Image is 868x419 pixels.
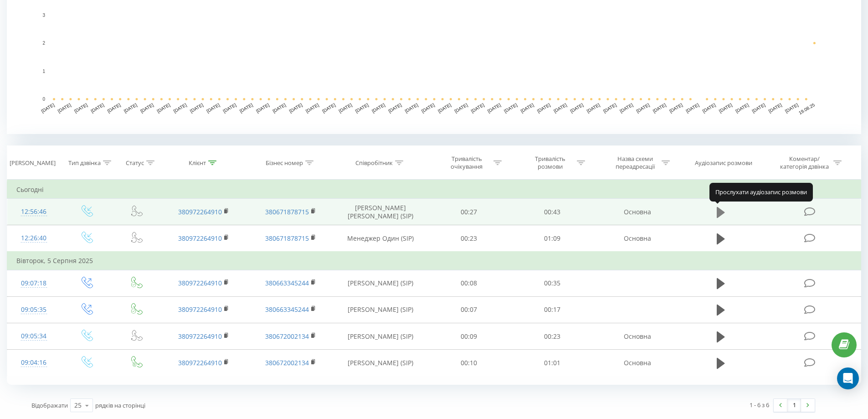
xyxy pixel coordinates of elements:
td: Вівторок, 5 Серпня 2025 [7,252,861,270]
div: 09:07:18 [16,274,51,292]
a: 380972264910 [178,279,222,287]
a: 380972264910 [178,207,222,216]
text: 1 [42,69,45,74]
div: Коментар/категорія дзвінка [778,155,831,171]
text: [DATE] [404,102,419,114]
td: 01:01 [511,350,594,376]
text: [DATE] [338,102,353,114]
td: [PERSON_NAME] (SIP) [334,296,427,323]
text: [DATE] [288,102,303,114]
text: [DATE] [41,102,56,114]
div: Аудіозапис розмови [695,159,752,167]
a: 380972264910 [178,332,222,341]
text: [DATE] [636,102,651,114]
div: [PERSON_NAME] [10,159,56,167]
div: Співробітник [355,159,393,167]
td: 00:23 [511,323,594,350]
span: Відображати [31,401,68,409]
div: Прослухати аудіозапис розмови [709,183,813,201]
div: 09:05:34 [16,327,51,345]
text: [DATE] [520,102,535,114]
text: [DATE] [536,102,551,114]
text: 0 [42,97,45,102]
a: 1 [787,399,801,412]
text: [DATE] [57,102,72,114]
a: 380671878715 [265,234,309,243]
text: [DATE] [437,102,452,114]
td: Основна [594,199,680,225]
div: Тривалість розмови [526,155,575,171]
text: 3 [42,13,45,18]
text: [DATE] [371,102,386,114]
div: Бізнес номер [266,159,303,167]
text: 2 [42,41,45,46]
td: Сьогодні [7,181,861,199]
td: 00:07 [427,296,511,323]
text: [DATE] [222,102,237,114]
text: [DATE] [239,102,254,114]
td: [PERSON_NAME] (SIP) [334,350,427,376]
text: [DATE] [503,102,518,114]
text: [DATE] [751,102,766,114]
text: [DATE] [73,102,88,114]
text: [DATE] [784,102,799,114]
a: 380671878715 [265,207,309,216]
td: 00:35 [511,270,594,296]
div: Назва схеми переадресації [611,155,659,171]
div: 25 [74,401,82,410]
a: 380663345244 [265,279,309,287]
a: 380672002134 [265,358,309,367]
a: 380672002134 [265,332,309,341]
text: [DATE] [255,102,270,114]
text: [DATE] [387,102,402,114]
text: [DATE] [602,102,617,114]
td: 00:27 [427,199,511,225]
text: [DATE] [173,102,188,114]
div: 12:26:40 [16,229,51,247]
td: 00:17 [511,296,594,323]
td: 01:09 [511,225,594,252]
td: [PERSON_NAME] [PERSON_NAME] (SIP) [334,199,427,225]
text: [DATE] [305,102,320,114]
text: [DATE] [354,102,370,114]
td: 00:08 [427,270,511,296]
text: [DATE] [454,102,469,114]
td: 00:23 [427,225,511,252]
text: [DATE] [553,102,568,114]
div: Open Intercom Messenger [837,367,859,389]
text: [DATE] [619,102,634,114]
a: 380972264910 [178,358,222,367]
text: [DATE] [470,102,485,114]
div: Клієнт [189,159,206,167]
text: [DATE] [139,102,154,114]
td: 00:10 [427,350,511,376]
text: [DATE] [702,102,717,114]
div: 09:04:16 [16,354,51,372]
text: [DATE] [685,102,700,114]
div: Статус [126,159,144,167]
text: [DATE] [156,102,171,114]
text: [DATE] [123,102,138,114]
text: [DATE] [569,102,584,114]
a: 380663345244 [265,305,309,314]
td: [PERSON_NAME] (SIP) [334,270,427,296]
text: [DATE] [421,102,436,114]
div: Тривалість очікування [442,155,491,171]
text: [DATE] [189,102,204,114]
div: Тип дзвінка [68,159,101,167]
text: [DATE] [718,102,733,114]
text: [DATE] [205,102,221,114]
td: Основна [594,350,680,376]
text: [DATE] [586,102,601,114]
td: Менеджер Один (SIP) [334,225,427,252]
text: [DATE] [734,102,750,114]
text: [DATE] [668,102,683,114]
td: Основна [594,323,680,350]
td: Основна [594,225,680,252]
text: [DATE] [321,102,336,114]
text: [DATE] [107,102,122,114]
a: 380972264910 [178,305,222,314]
text: [DATE] [652,102,667,114]
a: 380972264910 [178,234,222,243]
td: 00:43 [511,199,594,225]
